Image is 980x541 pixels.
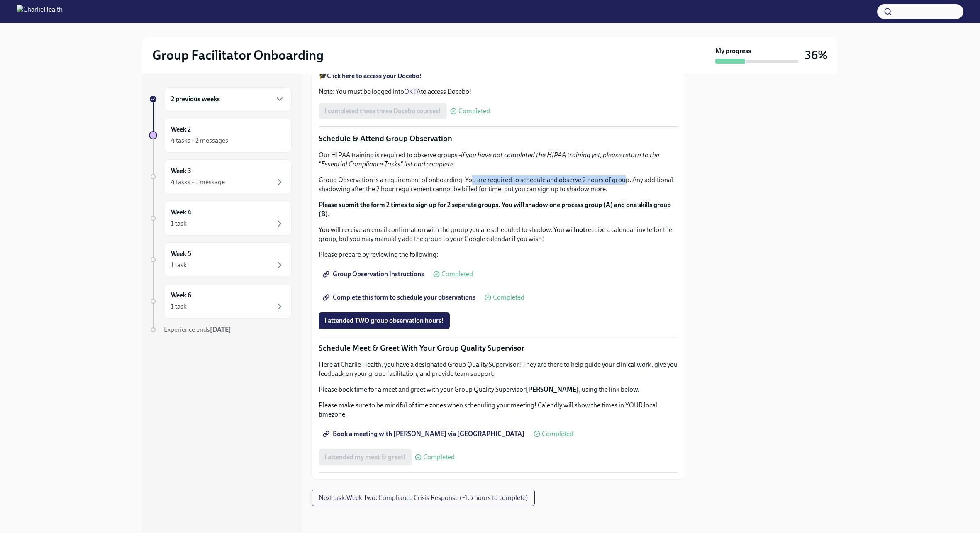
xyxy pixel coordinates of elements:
[171,302,187,311] div: 1 task
[319,385,678,394] p: Please book time for a meet and greet with your Group Quality Supervisor , using the link below.
[327,72,422,80] a: Click here to access your Docebo!
[171,125,191,134] h6: Week 2
[171,178,225,187] div: 4 tasks • 1 message
[404,88,421,95] a: OKTA
[319,266,430,283] a: Group Observation Instructions
[324,317,444,325] span: I attended TWO group observation hours!
[164,326,231,334] span: Experience ends
[319,151,659,168] em: if you have not completed the HIPAA training yet, please return to the "Essential Compliance Task...
[715,46,751,56] strong: My progress
[319,401,678,419] p: Please make sure to be mindful of time zones when scheduling your meeting! Calendly will show the...
[441,271,473,278] span: Completed
[312,490,535,506] button: Next task:Week Two: Compliance Crisis Response (~1.5 hours to complete)
[542,431,573,437] span: Completed
[171,219,187,228] div: 1 task
[319,360,678,378] p: Here at Charlie Health, you have a designated Group Quality Supervisor! They are there to help gu...
[152,47,324,63] h2: Group Facilitator Onboarding
[171,249,191,258] h6: Week 5
[171,208,191,217] h6: Week 4
[149,201,292,236] a: Week 41 task
[171,261,187,270] div: 1 task
[319,289,481,306] a: Complete this form to schedule your observations
[149,284,292,319] a: Week 61 task
[324,270,424,278] span: Group Observation Instructions
[171,166,191,175] h6: Week 3
[526,385,579,393] strong: [PERSON_NAME]
[319,225,678,244] p: You will receive an email confirmation with the group you are scheduled to shadow. You will recei...
[319,175,678,194] p: Group Observation is a requirement of onboarding. You are required to schedule and observe 2 hour...
[458,108,490,115] span: Completed
[319,201,671,218] strong: Please submit the form 2 times to sign up for 2 seperate groups. You will shadow one process grou...
[319,494,528,502] span: Next task : Week Two: Compliance Crisis Response (~1.5 hours to complete)
[171,95,220,104] h6: 2 previous weeks
[319,151,678,169] p: Our HIPAA training is required to observe groups -
[805,48,828,63] h3: 36%
[319,133,678,144] p: Schedule & Attend Group Observation
[17,5,63,18] img: CharlieHealth
[210,326,231,334] strong: [DATE]
[319,87,678,96] p: Note: You must be logged into to access Docebo!
[149,242,292,277] a: Week 51 task
[493,294,524,301] span: Completed
[319,343,678,353] p: Schedule Meet & Greet With Your Group Quality Supervisor
[319,426,530,442] a: Book a meeting with [PERSON_NAME] via [GEOGRAPHIC_DATA]
[423,454,455,461] span: Completed
[319,250,678,259] p: Please prepare by reviewing the following:
[324,293,475,302] span: Complete this form to schedule your observations
[171,136,228,145] div: 4 tasks • 2 messages
[171,291,191,300] h6: Week 6
[149,159,292,194] a: Week 34 tasks • 1 message
[319,71,678,80] p: 🎓
[149,118,292,153] a: Week 24 tasks • 2 messages
[164,87,292,111] div: 2 previous weeks
[319,312,450,329] button: I attended TWO group observation hours!
[575,226,585,234] strong: not
[324,430,524,438] span: Book a meeting with [PERSON_NAME] via [GEOGRAPHIC_DATA]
